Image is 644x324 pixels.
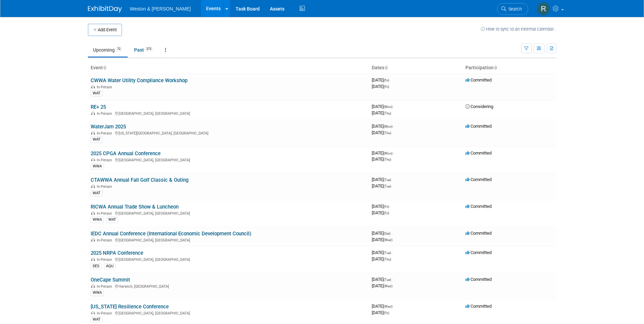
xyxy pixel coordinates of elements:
span: Search [506,6,522,12]
a: WaterJam 2025 [91,124,126,130]
span: - [392,277,393,282]
div: [GEOGRAPHIC_DATA], [GEOGRAPHIC_DATA] [91,237,366,242]
span: - [393,150,394,156]
div: [GEOGRAPHIC_DATA], [GEOGRAPHIC_DATA] [91,110,366,116]
div: WAT [91,90,103,96]
span: [DATE] [372,104,394,109]
div: AQU [104,263,115,269]
span: - [393,104,394,109]
span: [DATE] [372,210,389,215]
span: In-Person [97,184,114,189]
img: In-Person Event [91,211,95,215]
a: IEDC Annual Conference (International Economic Development Council) [91,231,251,237]
span: Committed [465,150,492,156]
span: (Thu) [384,158,391,161]
span: Committed [465,177,492,182]
span: In-Person [97,211,114,216]
span: [DATE] [372,150,394,156]
th: Participation [463,62,556,74]
span: - [392,250,393,255]
span: (Fri) [384,211,389,215]
div: WWA [91,163,104,169]
span: (Fri) [384,311,389,315]
span: (Sat) [384,232,390,235]
img: In-Person Event [91,311,95,314]
a: CWWA Water Utility Compliance Workshop [91,77,187,84]
a: OneCape Summit [91,277,130,283]
span: [DATE] [372,283,392,288]
a: RICWA Annual Trade Show & Luncheon [91,204,179,210]
span: (Thu) [384,131,391,135]
button: Add Event [88,24,122,36]
span: (Fri) [384,205,389,209]
a: RE+ 25 [91,104,106,110]
img: In-Person Event [91,284,95,288]
span: In-Person [97,111,114,116]
span: [DATE] [372,204,391,209]
span: [DATE] [372,84,389,89]
a: Past272 [129,43,159,56]
a: 2025 NRPA Conference [91,250,143,256]
span: [DATE] [372,250,393,255]
span: [DATE] [372,237,392,242]
th: Event [88,62,369,74]
span: [DATE] [372,231,392,236]
span: [DATE] [372,183,391,188]
span: (Mon) [384,125,392,128]
div: WAT [106,217,118,223]
span: Committed [465,77,492,83]
div: DES [91,263,102,269]
span: [DATE] [372,310,389,315]
div: WWA [91,217,104,223]
div: WAT [91,317,103,323]
span: (Wed) [384,305,392,308]
span: [DATE] [372,177,393,182]
span: Weston & [PERSON_NAME] [130,6,191,12]
span: 72 [115,47,123,52]
span: (Tue) [384,278,391,282]
span: [DATE] [372,256,391,262]
span: In-Person [97,257,114,262]
div: [GEOGRAPHIC_DATA], [GEOGRAPHIC_DATA] [91,256,366,262]
span: (Tue) [384,178,391,182]
span: 272 [144,47,153,52]
span: - [393,304,394,309]
span: (Fri) [384,85,389,89]
span: Committed [465,204,492,209]
img: In-Person Event [91,131,95,134]
a: [US_STATE] Resilience Conference [91,304,169,310]
span: In-Person [97,311,114,316]
span: - [391,231,392,236]
span: (Fri) [384,78,389,82]
span: [DATE] [372,77,391,83]
div: [GEOGRAPHIC_DATA], [GEOGRAPHIC_DATA] [91,310,366,316]
img: In-Person Event [91,85,95,88]
span: Committed [465,250,492,255]
span: (Mon) [384,151,392,155]
div: WAT [91,137,103,143]
img: ExhibitDay [88,6,122,13]
span: (Thu) [384,257,391,261]
a: How to sync to an external calendar... [481,26,556,32]
span: (Thu) [384,111,391,115]
span: [DATE] [372,157,391,162]
img: In-Person Event [91,184,95,188]
span: In-Person [97,158,114,162]
span: - [393,124,394,129]
a: Sort by Participation Type [494,65,497,70]
span: In-Person [97,131,114,136]
span: Committed [465,277,492,282]
span: [DATE] [372,124,394,129]
span: In-Person [97,85,114,89]
span: (Wed) [384,238,392,242]
img: In-Person Event [91,158,95,161]
img: In-Person Event [91,238,95,241]
span: In-Person [97,238,114,242]
span: - [390,204,391,209]
a: Search [497,3,528,15]
span: (Wed) [384,284,392,288]
img: In-Person Event [91,111,95,115]
span: Committed [465,304,492,309]
span: (Tue) [384,184,391,188]
span: In-Person [97,284,114,289]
